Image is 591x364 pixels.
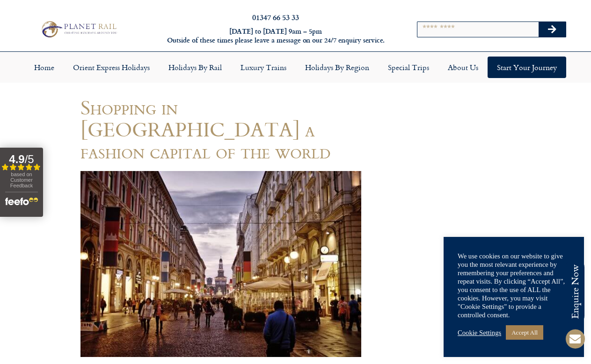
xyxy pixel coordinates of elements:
[252,12,299,22] a: 01347 66 53 33
[458,252,570,319] div: We use cookies on our website to give you the most relevant experience by remembering your prefer...
[5,57,586,78] nav: Menu
[159,57,231,78] a: Holidays by Rail
[488,57,566,78] a: Start your Journey
[379,57,438,78] a: Special Trips
[38,19,119,39] img: Planet Rail Train Holidays Logo
[80,96,361,163] h1: Shopping in [GEOGRAPHIC_DATA] a fashion capital of the world
[296,57,379,78] a: Holidays by Region
[458,328,501,337] a: Cookie Settings
[539,22,566,37] button: Search
[231,57,296,78] a: Luxury Trains
[25,57,64,78] a: Home
[64,57,159,78] a: Orient Express Holidays
[438,57,488,78] a: About Us
[506,325,543,340] a: Accept All
[160,27,392,44] h6: [DATE] to [DATE] 9am – 5pm Outside of these times please leave a message on our 24/7 enquiry serv...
